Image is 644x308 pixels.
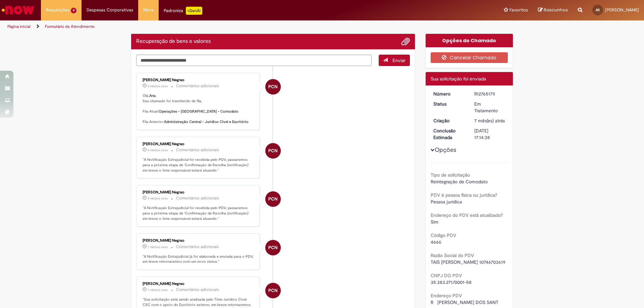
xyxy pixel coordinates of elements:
dt: Conclusão Estimada [428,127,470,141]
div: [PERSON_NAME] Negrao [143,78,254,82]
span: [PERSON_NAME] [605,7,639,13]
button: Cancelar Chamado [431,52,508,63]
div: Em Tratamento [474,101,505,114]
span: PCN [268,240,277,256]
small: Comentários adicionais [176,147,219,153]
div: Pamela Colombo Negrao [265,79,281,95]
span: 7 mês(es) atrás [148,245,168,249]
div: [PERSON_NAME] Negrao [143,282,254,286]
span: Enviar [392,57,406,63]
a: Formulário de Atendimento [45,24,95,29]
span: Rascunhos [544,7,568,13]
span: 7 mês(es) atrás [474,118,505,124]
p: Olá, , Seu chamado foi transferido de fila. Fila Atual: Fila Anterior: [143,93,254,125]
span: PCN [268,79,277,95]
div: [PERSON_NAME] Negrao [143,239,254,243]
b: Tipo de solicitação [431,172,470,178]
img: ServiceNow [1,3,35,17]
span: 7 mês(es) atrás [148,288,168,292]
div: Opções do Chamado [426,34,513,47]
span: PCN [268,143,277,159]
div: 07/03/2025 14:14:30 [474,117,505,124]
span: Favoritos [509,7,528,13]
span: Sim [431,219,438,225]
time: 07/03/2025 14:14:30 [474,118,505,124]
b: Ana [149,93,156,98]
p: +GenAi [186,7,202,15]
dt: Número [428,90,470,97]
b: Endereço PDV [431,293,462,299]
p: "A Notificação Extrajudicial já foi elaborada e enviada para o PDV, em breve retornaremos com um ... [143,254,254,264]
span: Requisições [46,7,69,13]
span: 5 mês(es) atrás [148,84,168,88]
small: Comentários adicionais [176,83,219,89]
b: CNPJ DO PDV [431,272,462,279]
dt: Criação [428,117,470,124]
h2: Recuperação de bens e valores Histórico de tíquete [136,39,211,45]
div: R12765179 [474,90,505,97]
span: Reintegração de Comodato [431,179,488,185]
small: Comentários adicionais [176,244,219,250]
div: Pamela Colombo Negrao [265,191,281,207]
span: 4666 [431,239,441,245]
div: Pamela Colombo Negrao [265,283,281,298]
small: Comentários adicionais [176,287,219,293]
span: 9 [71,8,76,13]
div: Pamela Colombo Negrao [265,240,281,255]
b: Razão Social do PDV [431,252,474,258]
span: 35.383.271/0001-58 [431,279,472,285]
div: [PERSON_NAME] Negrao [143,190,254,194]
div: Pamela Colombo Negrao [265,143,281,159]
button: Adicionar anexos [401,37,410,46]
span: PCN [268,191,277,207]
span: More [143,7,154,13]
b: Endereço do PDV está atualizado? [431,212,503,218]
ul: Trilhas de página [5,20,424,33]
time: 12/03/2025 12:06:46 [148,288,168,292]
div: [PERSON_NAME] Negrao [143,142,254,146]
span: TAIS [PERSON_NAME] 10746703619 [431,259,505,265]
time: 14/05/2025 10:21:27 [148,84,168,88]
time: 14/03/2025 12:50:47 [148,245,168,249]
b: Administração Central - Jurídico Cível e Escritório [164,119,249,124]
b: PDV é pessoa física ou jurídica? [431,192,497,198]
dt: Status [428,101,470,107]
span: 5 mês(es) atrás [148,196,168,200]
span: 5 mês(es) atrás [148,148,168,152]
p: "A Notificação Extrajudicial foi recebida pelo PDV, passaremos para a próxima etapa de 'Confirmaç... [143,205,254,221]
b: Código PDV [431,232,456,238]
span: PCN [268,283,277,299]
span: R [PERSON_NAME] DOS SANT [431,299,498,305]
small: Comentários adicionais [176,195,219,201]
span: Despesas Corporativas [87,7,133,13]
span: AS [596,8,600,12]
time: 14/05/2025 10:18:32 [148,196,168,200]
b: Operações - [GEOGRAPHIC_DATA] - Comodato [159,109,238,114]
button: Enviar [379,55,410,66]
div: Padroniza [164,7,202,15]
a: Rascunhos [538,7,568,13]
p: "A Notificação Extrajudicial foi recebida pelo PDV, passaremos para a próxima etapa de 'Confirmaç... [143,157,254,173]
a: Página inicial [7,24,31,29]
span: Pessoa jurídica [431,199,462,205]
time: 14/05/2025 10:21:26 [148,148,168,152]
span: Sua solicitação foi enviada [431,76,486,82]
div: [DATE] 17:14:35 [474,127,505,141]
textarea: Digite sua mensagem aqui... [136,55,372,66]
